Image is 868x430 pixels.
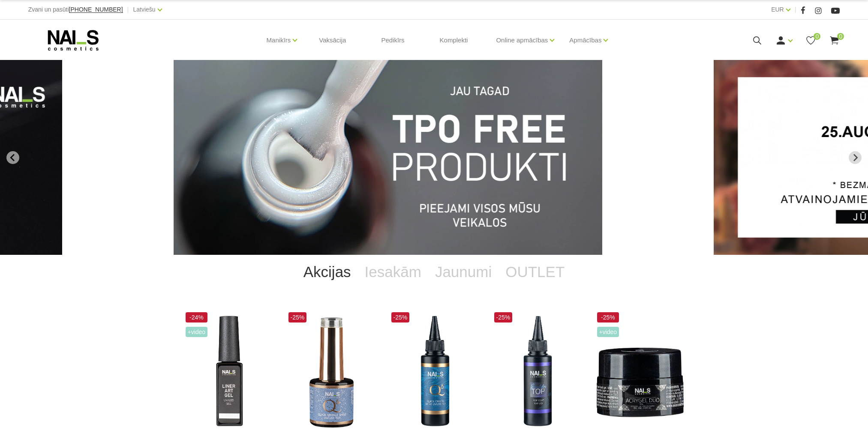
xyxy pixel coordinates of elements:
[28,4,123,15] div: Zvani un pasūti
[267,23,291,57] a: Manikīrs
[428,255,499,289] a: Jaunumi
[174,60,694,255] li: 1 of 12
[805,35,816,46] a: 0
[186,327,208,337] span: +Video
[496,23,548,57] a: Online apmācības
[433,20,475,61] a: Komplekti
[849,151,862,164] button: Next slide
[795,4,796,15] span: |
[499,255,571,289] a: OUTLET
[127,4,129,15] span: |
[358,255,428,289] a: Iesakām
[771,4,784,15] a: EUR
[837,33,844,40] span: 0
[814,33,820,40] span: 0
[297,255,358,289] a: Akcijas
[597,327,619,337] span: +Video
[829,35,840,46] a: 0
[133,4,156,15] a: Latviešu
[597,312,619,322] span: -25%
[374,20,411,61] a: Pedikīrs
[312,20,353,61] a: Vaksācija
[288,312,307,322] span: -25%
[494,312,513,322] span: -25%
[391,312,410,322] span: -25%
[6,151,19,164] button: Go to last slide
[569,23,601,57] a: Apmācības
[69,6,123,13] a: [PHONE_NUMBER]
[186,312,208,322] span: -24%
